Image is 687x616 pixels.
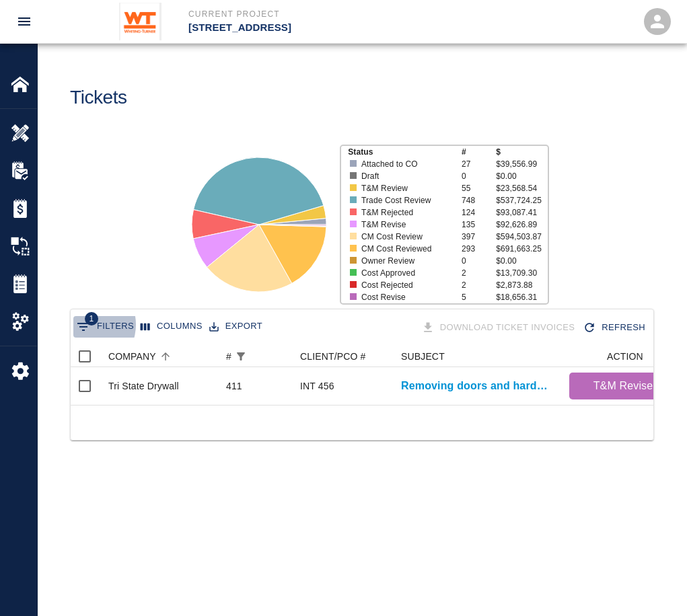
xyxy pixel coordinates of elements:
[462,279,496,291] p: 2
[419,316,581,340] div: Tickets download in groups of 15
[563,346,684,367] div: ACTION
[462,255,496,267] p: 0
[462,291,496,303] p: 5
[361,279,451,291] p: Cost Rejected
[496,267,548,279] p: $13,709.30
[361,255,451,267] p: Owner Review
[462,219,496,231] p: 135
[300,346,366,367] div: CLIENT/PCO #
[496,255,548,267] p: $0.00
[361,231,451,243] p: CM Cost Review
[293,346,394,367] div: CLIENT/PCO #
[361,206,451,219] p: T&M Rejected
[361,267,451,279] p: Cost Approved
[231,347,250,366] div: 1 active filter
[361,182,451,194] p: T&M Review
[496,279,548,291] p: $2,873.88
[361,158,451,170] p: Attached to CO
[85,312,98,325] span: 1
[231,347,250,366] button: Show filters
[496,206,548,219] p: $93,087.41
[361,243,451,255] p: CM Cost Reviewed
[119,3,161,40] img: Whiting-Turner
[496,170,548,182] p: $0.00
[394,346,563,367] div: SUBJECT
[580,316,651,340] button: Refresh
[137,316,206,337] button: Select columns
[462,194,496,206] p: 748
[300,379,334,393] div: INT 456
[496,243,548,255] p: $691,663.25
[580,316,651,340] div: Refresh the list
[250,347,269,366] button: Sort
[462,170,496,182] p: 0
[462,231,496,243] p: 397
[219,346,293,367] div: #
[462,206,496,219] p: 124
[401,346,445,367] div: SUBJECT
[8,5,40,38] button: open drawer
[361,219,451,231] p: T&M Revise
[620,551,687,616] iframe: Chat Widget
[462,243,496,255] p: 293
[206,316,266,337] button: Export
[462,267,496,279] p: 2
[607,346,643,367] div: ACTION
[73,316,137,338] button: Show filters
[156,347,175,366] button: Sort
[575,378,672,394] p: T&M Revise
[188,20,417,36] p: [STREET_ADDRESS]
[361,170,451,182] p: Draft
[348,146,462,158] p: Status
[188,8,417,20] p: Current Project
[496,158,548,170] p: $39,556.99
[496,231,548,243] p: $594,503.87
[462,158,496,170] p: 27
[361,194,451,206] p: Trade Cost Review
[496,291,548,303] p: $18,656.31
[496,194,548,206] p: $537,724.25
[70,87,127,109] h1: Tickets
[496,146,548,158] p: $
[226,346,231,367] div: #
[102,346,219,367] div: COMPANY
[108,346,156,367] div: COMPANY
[496,182,548,194] p: $23,568.54
[226,379,242,393] div: 411
[361,291,451,303] p: Cost Revise
[108,379,179,393] div: Tri State Drywall
[496,219,548,231] p: $92,626.89
[462,182,496,194] p: 55
[462,146,496,158] p: #
[401,378,556,394] a: Removing doors and hardware to undercut doors on 7th floor...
